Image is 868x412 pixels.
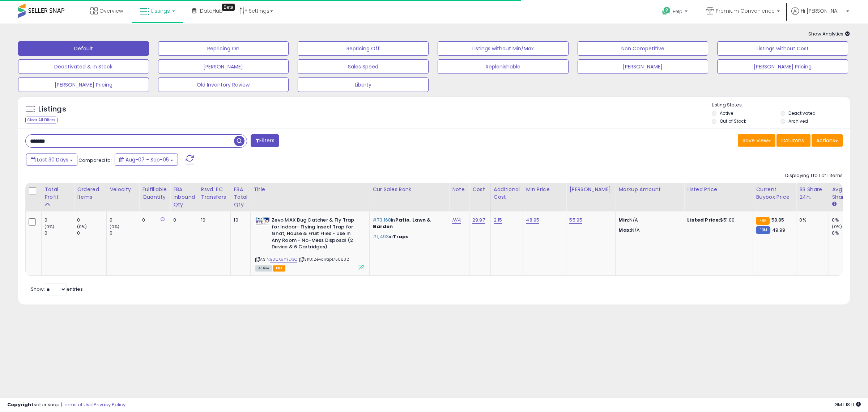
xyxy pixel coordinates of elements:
button: Deactivated & In Stock [18,59,149,74]
div: Rsvd. FC Transfers [201,186,228,201]
div: Velocity [110,186,136,193]
span: Listings [151,7,170,14]
span: Patio, Lawn & Garden [373,216,431,230]
p: Listing States: [712,102,850,109]
p: in [373,234,443,240]
a: N/A [452,216,461,224]
button: Sales Speed [298,59,429,74]
label: Out of Stock [720,118,746,124]
div: ASIN: [255,217,364,270]
button: Columns [776,134,810,147]
span: All listings currently available for purchase on Amazon [255,265,272,272]
span: Compared to: [78,157,112,164]
span: #1,493 [373,233,389,240]
span: Columns [781,137,804,144]
div: Additional Cost [494,186,520,201]
div: 0 [110,230,139,236]
a: 2.15 [494,216,502,224]
button: Actions [812,134,843,147]
button: Save View [738,134,775,147]
div: 10 [201,217,225,223]
small: (0%) [110,224,120,230]
a: Hi [PERSON_NAME] [791,7,849,24]
small: (0%) [77,224,87,230]
strong: Min: [618,216,629,223]
button: Listings without Min/Max [438,41,569,56]
span: Premium Convenience [716,7,775,14]
span: Hi [PERSON_NAME] [801,7,844,14]
div: Clear All Filters [25,117,58,123]
div: Tooltip anchor [222,4,235,11]
a: Help [656,1,695,24]
div: Listed Price [687,186,750,193]
span: 49.99 [772,227,786,234]
button: Aug-07 - Sep-05 [115,154,178,166]
div: 0 [173,217,192,223]
b: Listed Price: [687,216,720,223]
div: 0% [832,230,861,236]
span: Last 30 Days [37,156,68,163]
div: Markup Amount [618,186,681,193]
div: 0 [142,217,165,223]
strong: Max: [618,227,631,234]
span: | SKU: ZevoTrap1750832 [298,256,349,262]
label: Active [720,110,733,116]
button: [PERSON_NAME] Pricing [717,59,848,74]
div: Min Price [526,186,563,193]
small: Avg BB Share. [832,201,836,207]
label: Archived [788,118,808,124]
div: 0% [832,217,861,223]
div: Displaying 1 to 1 of 1 items [785,172,843,179]
div: 0 [77,217,106,223]
span: Overview [99,7,123,14]
a: 55.95 [569,216,582,224]
div: 10 [234,217,245,223]
div: FBA Total Qty [234,186,247,209]
a: 48.95 [526,216,539,224]
span: Show: entries [31,286,83,293]
button: Default [18,41,149,56]
div: 0 [77,230,106,236]
span: DataHub [200,7,223,14]
button: Listings without Cost [717,41,848,56]
div: 0 [110,217,139,223]
div: FBA inbound Qty [173,186,195,209]
a: B0CX9YYD3Q [270,256,297,262]
button: [PERSON_NAME] [578,59,709,74]
small: (0%) [44,224,55,230]
div: BB Share 24h. [799,186,826,201]
div: Note [452,186,466,193]
button: Non Competitive [578,41,709,56]
div: Current Buybox Price [756,186,793,201]
div: Title [254,186,366,193]
button: Repricing On [158,41,289,56]
i: Get Help [662,7,671,16]
span: #73,168 [373,216,391,223]
button: Filters [251,134,279,147]
div: Ordered Items [77,186,103,201]
button: Last 30 Days [26,154,77,166]
h5: Listings [38,104,66,114]
button: Replenishable [438,59,569,74]
div: Fulfillable Quantity [142,186,167,201]
p: in [373,217,443,230]
div: 0% [799,217,823,223]
span: Aug-07 - Sep-05 [125,156,169,163]
img: 51l4dL0c5PL._SL40_.jpg [255,217,270,226]
button: Liberty [298,77,429,92]
a: 29.97 [472,216,485,224]
small: FBM [756,226,770,234]
p: N/A [618,217,678,223]
button: [PERSON_NAME] [158,59,289,74]
button: Repricing Off [298,41,429,56]
div: Avg BB Share [832,186,858,201]
span: FBA [273,265,285,272]
div: [PERSON_NAME] [569,186,612,193]
div: $51.00 [687,217,747,223]
div: Cost [472,186,488,193]
span: Traps [393,233,409,240]
div: 0 [44,217,74,223]
small: (0%) [832,224,842,230]
span: Show Analytics [808,30,850,37]
div: 0 [44,230,74,236]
